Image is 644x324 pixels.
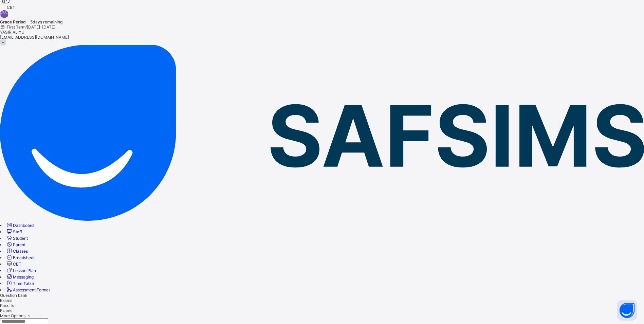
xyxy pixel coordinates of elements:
[6,236,28,241] a: Student
[6,249,28,254] a: Classes
[6,255,35,260] a: Broadsheet
[13,242,25,247] span: Parent
[30,19,62,24] span: 5 days remaining
[6,281,34,286] a: Time Table
[617,300,637,321] button: Open asap
[6,223,34,228] a: Dashboard
[13,249,28,254] span: Classes
[13,268,36,273] span: Lesson Plan
[6,242,25,247] a: Parent
[6,287,50,292] a: Assessment Format
[6,268,36,273] a: Lesson Plan
[7,5,15,10] span: CBT
[13,287,50,292] span: Assessment Format
[13,236,28,241] span: Student
[6,229,22,234] a: Staff
[13,255,35,260] span: Broadsheet
[13,262,21,267] span: CBT
[13,223,34,228] span: Dashboard
[6,274,34,280] a: Messaging
[13,274,34,280] span: Messaging
[6,262,21,267] a: CBT
[13,229,22,234] span: Staff
[13,281,34,286] span: Time Table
